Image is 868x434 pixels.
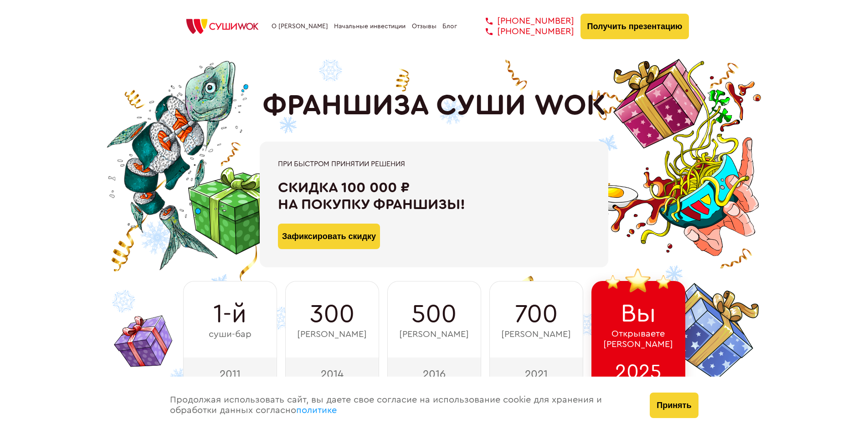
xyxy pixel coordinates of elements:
img: СУШИWOK [179,16,266,36]
span: 700 [515,300,558,329]
span: Вы [621,299,656,328]
button: Принять [650,393,698,418]
div: Скидка 100 000 ₽ на покупку франшизы! [278,179,590,213]
span: [PERSON_NAME] [399,329,469,340]
a: [PHONE_NUMBER] [472,26,574,37]
a: [PHONE_NUMBER] [472,16,574,26]
div: При быстром принятии решения [278,160,590,168]
div: Продолжая использовать сайт, вы даете свое согласие на использование cookie для хранения и обрабо... [161,377,641,434]
div: 2016 [387,357,481,390]
a: Отзывы [412,23,437,30]
div: 2021 [489,357,583,390]
button: Получить презентацию [580,14,689,39]
h1: ФРАНШИЗА СУШИ WOK [262,89,606,123]
div: 2014 [285,357,379,390]
div: 2025 [591,357,685,390]
span: 1-й [213,300,247,329]
span: Открываете [PERSON_NAME] [603,329,673,350]
div: 2011 [183,357,277,390]
span: суши-бар [209,329,252,340]
a: Блог [442,23,457,30]
a: О [PERSON_NAME] [272,23,328,30]
a: политике [296,406,337,415]
span: [PERSON_NAME] [501,329,571,340]
span: [PERSON_NAME] [297,329,367,340]
a: Начальные инвестиции [334,23,406,30]
span: 300 [310,300,354,329]
span: 500 [411,300,457,329]
button: Зафиксировать скидку [278,224,380,249]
